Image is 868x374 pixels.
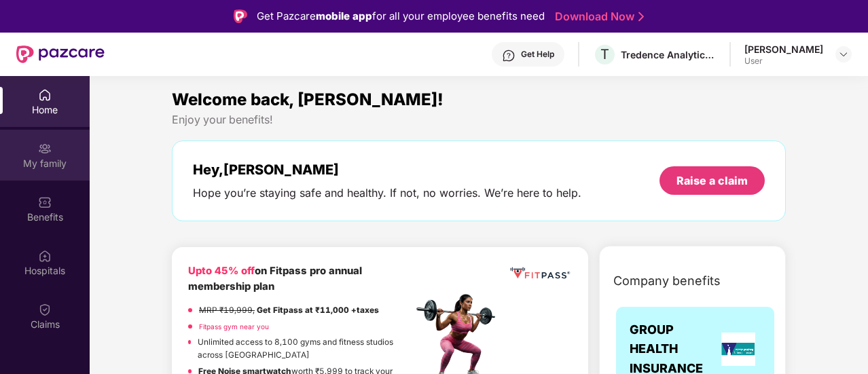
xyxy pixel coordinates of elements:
div: Tredence Analytics Solutions Private Limited [621,48,716,61]
div: Get Pazcare for all your employee benefits need [257,8,545,24]
img: svg+xml;base64,PHN2ZyBpZD0iRHJvcGRvd24tMzJ4MzIiIHhtbG5zPSJodHRwOi8vd3d3LnczLm9yZy8yMDAwL3N2ZyIgd2... [838,49,849,60]
img: Stroke [638,10,644,24]
div: Hey, [PERSON_NAME] [193,162,581,178]
div: Hope you’re staying safe and healthy. If not, no worries. We’re here to help. [193,186,581,200]
img: svg+xml;base64,PHN2ZyBpZD0iSGVscC0zMngzMiIgeG1sbnM9Imh0dHA6Ly93d3cudzMub3JnLzIwMDAvc3ZnIiB3aWR0aD... [502,49,516,62]
span: Company benefits [613,272,721,291]
img: Logo [234,10,247,23]
div: Raise a claim [676,173,748,188]
del: MRP ₹19,999, [199,305,255,315]
img: fppp.png [508,263,572,283]
p: Unlimited access to 8,100 gyms and fitness studios across [GEOGRAPHIC_DATA] [198,336,412,361]
div: Enjoy your benefits! [172,113,786,127]
img: svg+xml;base64,PHN2ZyBpZD0iQmVuZWZpdHMiIHhtbG5zPSJodHRwOi8vd3d3LnczLm9yZy8yMDAwL3N2ZyIgd2lkdGg9Ij... [38,195,52,209]
img: svg+xml;base64,PHN2ZyB3aWR0aD0iMjAiIGhlaWdodD0iMjAiIHZpZXdCb3g9IjAgMCAyMCAyMCIgZmlsbD0ibm9uZSIgeG... [38,142,52,155]
strong: Get Fitpass at ₹11,000 +taxes [257,305,379,315]
div: Get Help [521,49,554,60]
div: User [744,56,823,67]
img: svg+xml;base64,PHN2ZyBpZD0iSG9zcGl0YWxzIiB4bWxucz0iaHR0cDovL3d3dy53My5vcmcvMjAwMC9zdmciIHdpZHRoPS... [38,249,52,263]
a: Fitpass gym near you [199,322,269,331]
a: Download Now [555,10,640,24]
img: insurerLogo [721,333,755,366]
strong: mobile app [316,10,372,22]
span: Welcome back, [PERSON_NAME]! [172,90,444,109]
img: New Pazcare Logo [16,45,105,63]
img: svg+xml;base64,PHN2ZyBpZD0iSG9tZSIgeG1sbnM9Imh0dHA6Ly93d3cudzMub3JnLzIwMDAvc3ZnIiB3aWR0aD0iMjAiIG... [38,88,52,102]
b: on Fitpass pro annual membership plan [188,265,362,293]
div: [PERSON_NAME] [744,43,823,56]
b: Upto 45% off [188,265,255,277]
img: svg+xml;base64,PHN2ZyBpZD0iQ2xhaW0iIHhtbG5zPSJodHRwOi8vd3d3LnczLm9yZy8yMDAwL3N2ZyIgd2lkdGg9IjIwIi... [38,303,52,316]
span: T [600,46,609,62]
